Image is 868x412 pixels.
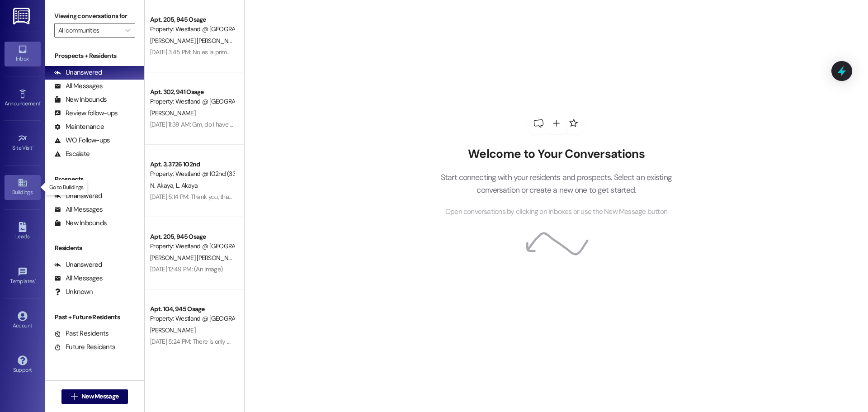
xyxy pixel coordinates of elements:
a: Leads [5,219,41,244]
a: Buildings [5,175,41,199]
div: Unanswered [54,260,102,270]
button: New Message [61,389,128,404]
div: Apt. 302, 941 Osage [150,87,234,97]
div: [DATE] 3:45 PM: No es la primera vez que lo hacen ya he avisado otras veces [150,48,351,56]
div: Property: Westland @ [GEOGRAPHIC_DATA] (3291) [150,97,234,106]
span: • [33,143,34,150]
div: All Messages [54,81,103,91]
input: All communities [58,23,121,38]
a: Account [5,308,41,333]
a: Templates • [5,264,41,289]
div: Apt. 205, 945 Osage [150,15,234,24]
div: Unknown [54,287,93,297]
div: Past Residents [54,329,109,338]
div: Prospects + Residents [45,51,144,61]
div: Property: Westland @ [GEOGRAPHIC_DATA] (3291) [150,242,234,251]
p: Go to Buildings [49,184,84,191]
div: [DATE] 5:24 PM: There is only one washer working on the 945 side. It has been like this since thi... [150,337,439,346]
a: Inbox [5,42,41,66]
a: Support [5,353,41,377]
label: Viewing conversations for [54,9,135,23]
div: All Messages [54,274,103,283]
div: WO Follow-ups [54,136,110,145]
span: New Message [81,392,118,401]
span: [PERSON_NAME] [PERSON_NAME] [150,254,242,262]
div: Review follow-ups [54,109,118,118]
div: New Inbounds [54,218,107,228]
div: [DATE] 12:49 PM: (An Image) [150,265,222,273]
h2: Welcome to Your Conversations [427,147,685,161]
span: • [35,277,36,283]
i:  [125,27,130,34]
div: Property: Westland @ 102nd (3307) [150,169,234,179]
div: Past + Future Residents [45,313,144,322]
a: Site Visit • [5,131,41,155]
div: Property: Westland @ [GEOGRAPHIC_DATA] (3291) [150,314,234,323]
div: Property: Westland @ [GEOGRAPHIC_DATA] (3291) [150,24,234,34]
div: Apt. 205, 945 Osage [150,232,234,242]
span: L. Akaya [176,181,198,189]
div: Future Residents [54,342,115,352]
div: Apt. 104, 945 Osage [150,304,234,314]
div: [DATE] 5:14 PM: Thank you, that is the person that we let park in our space property. I will let ... [150,193,437,201]
span: [PERSON_NAME] [PERSON_NAME] [150,37,242,45]
div: All Messages [54,205,103,214]
i:  [71,393,78,400]
div: Apt. 3, 3726 102nd [150,160,234,169]
img: ResiDesk Logo [13,8,32,24]
div: Maintenance [54,122,104,132]
span: [PERSON_NAME] [150,326,195,334]
span: [PERSON_NAME] [150,109,195,117]
div: Unanswered [54,191,102,201]
div: Prospects [45,175,144,184]
p: Start connecting with your residents and prospects. Select an existing conversation or create a n... [427,171,685,197]
div: [DATE] 11:39 AM: Gm, do I have a package in your office? It was delivered [DATE]? This is [PERSON... [150,120,453,128]
div: Unanswered [54,68,102,77]
div: New Inbounds [54,95,107,104]
span: • [40,99,42,105]
div: Escalate [54,149,90,159]
span: Open conversations by clicking on inboxes or use the New Message button [445,206,667,218]
div: Residents [45,243,144,253]
span: N. Akaya [150,181,176,189]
